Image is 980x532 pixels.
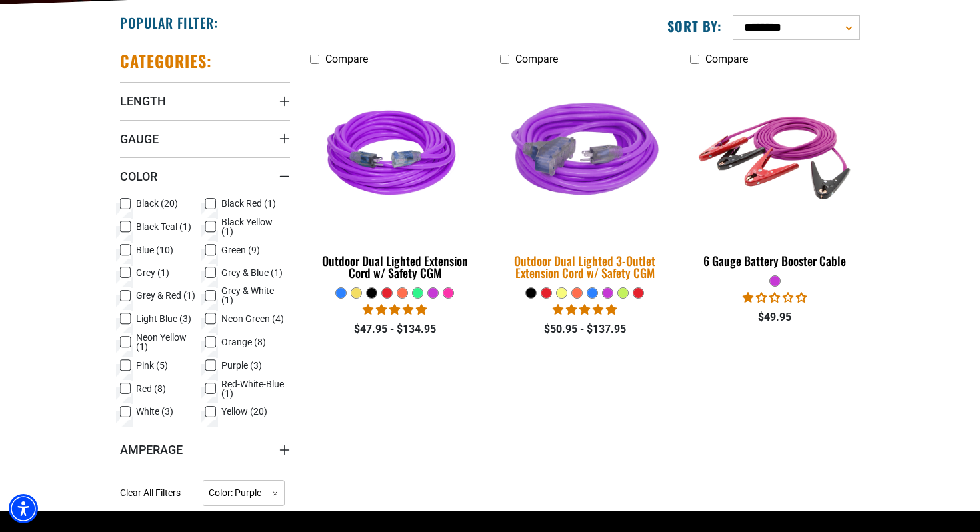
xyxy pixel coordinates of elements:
span: 1.00 stars [743,291,807,304]
a: Clear All Filters [120,486,186,500]
span: Grey & White (1) [221,286,285,305]
span: Grey (1) [136,268,169,277]
span: Pink (5) [136,361,168,370]
h2: Categories: [120,51,212,71]
span: Compare [705,53,748,65]
span: Color: Purple [203,480,285,506]
h2: Popular Filter: [120,14,218,31]
span: White (3) [136,407,173,416]
summary: Length [120,82,290,119]
span: Length [120,93,166,109]
span: Amperage [120,442,183,457]
span: Black Red (1) [221,199,276,208]
div: Outdoor Dual Lighted 3-Outlet Extension Cord w/ Safety CGM [500,255,670,279]
span: Black Yellow (1) [221,217,285,236]
span: Color [120,169,157,184]
img: purple [691,79,859,232]
span: Compare [515,53,558,65]
span: Orange (8) [221,337,266,347]
summary: Color [120,157,290,195]
span: Clear All Filters [120,487,181,498]
span: 4.80 stars [553,303,617,316]
summary: Amperage [120,431,290,468]
span: Green (9) [221,245,260,255]
a: purple Outdoor Dual Lighted 3-Outlet Extension Cord w/ Safety CGM [500,72,670,287]
span: Light Blue (3) [136,314,191,323]
span: Gauge [120,131,159,147]
span: Red (8) [136,384,166,393]
img: Purple [311,79,479,232]
span: Grey & Red (1) [136,291,195,300]
span: Blue (10) [136,245,173,255]
div: 6 Gauge Battery Booster Cable [690,255,860,267]
span: 4.81 stars [363,303,427,316]
span: Neon Green (4) [221,314,284,323]
div: $50.95 - $137.95 [500,321,670,337]
a: Purple Outdoor Dual Lighted Extension Cord w/ Safety CGM [310,72,480,287]
span: Red-White-Blue (1) [221,379,285,398]
summary: Gauge [120,120,290,157]
div: Accessibility Menu [9,494,38,523]
span: Grey & Blue (1) [221,268,283,277]
div: $47.95 - $134.95 [310,321,480,337]
a: purple 6 Gauge Battery Booster Cable [690,72,860,275]
span: Neon Yellow (1) [136,333,200,351]
span: Black Teal (1) [136,222,191,231]
div: $49.95 [690,309,860,325]
span: Black (20) [136,199,178,208]
div: Outdoor Dual Lighted Extension Cord w/ Safety CGM [310,255,480,279]
a: Color: Purple [203,486,285,499]
span: Yellow (20) [221,407,267,416]
label: Sort by: [667,17,722,35]
span: Compare [325,53,368,65]
img: purple [491,70,678,241]
span: Purple (3) [221,361,262,370]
